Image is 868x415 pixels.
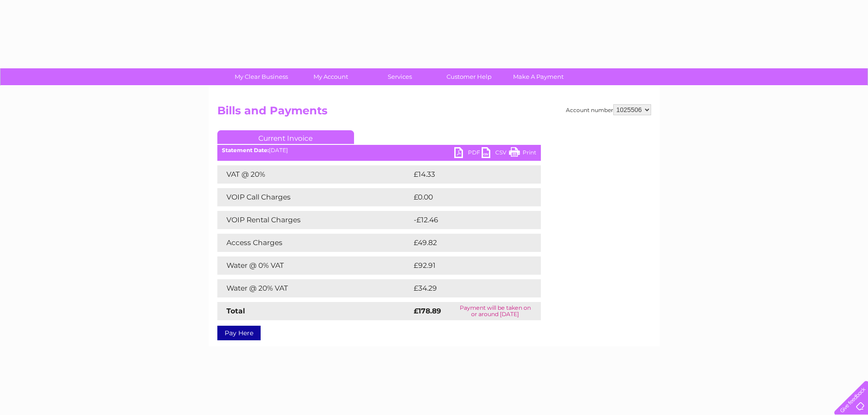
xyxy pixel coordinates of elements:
[217,165,411,184] td: VAT @ 20%
[217,104,651,122] h2: Bills and Payments
[411,279,523,297] td: £34.29
[217,279,411,297] td: Water @ 20% VAT
[501,68,576,85] a: Make A Payment
[362,68,437,85] a: Services
[454,147,482,160] a: PDF
[217,234,411,252] td: Access Charges
[411,188,520,206] td: £0.00
[217,326,261,340] a: Pay Here
[217,188,411,206] td: VOIP Call Charges
[411,256,522,275] td: £92.91
[293,68,368,85] a: My Account
[411,234,523,252] td: £49.82
[217,130,354,144] a: Current Invoice
[566,104,651,115] div: Account number
[411,211,524,229] td: -£12.46
[217,211,411,229] td: VOIP Rental Charges
[222,147,269,154] b: Statement Date:
[217,256,411,275] td: Water @ 0% VAT
[414,307,441,315] strong: £178.89
[509,147,536,160] a: Print
[450,302,541,320] td: Payment will be taken on or around [DATE]
[411,165,522,184] td: £14.33
[431,68,507,85] a: Customer Help
[226,307,245,315] strong: Total
[482,147,509,160] a: CSV
[224,68,299,85] a: My Clear Business
[217,147,541,154] div: [DATE]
